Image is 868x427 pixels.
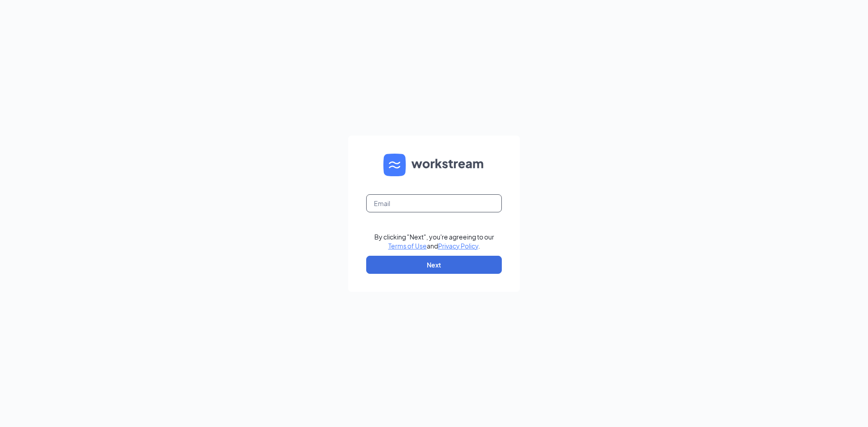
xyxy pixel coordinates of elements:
[438,242,478,250] a: Privacy Policy
[366,256,502,274] button: Next
[388,242,427,250] a: Terms of Use
[374,232,494,250] div: By clicking "Next", you're agreeing to our and .
[366,194,502,212] input: Email
[383,154,485,176] img: WS logo and Workstream text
